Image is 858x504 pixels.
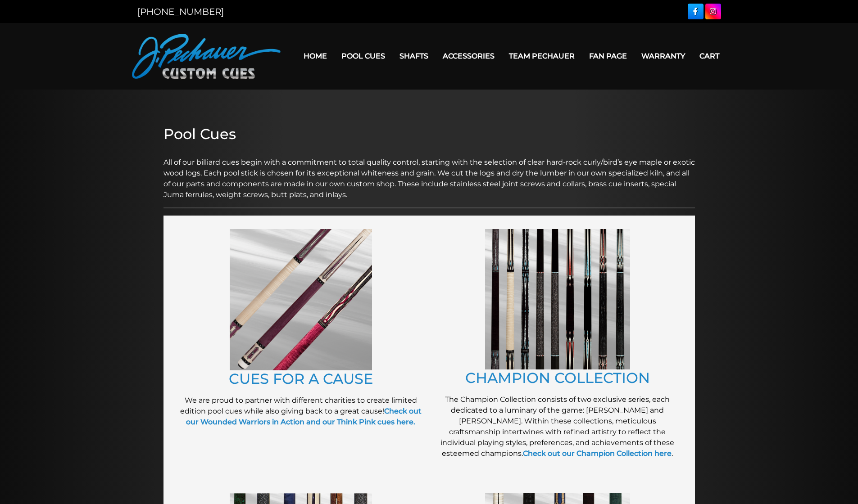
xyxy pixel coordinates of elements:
[186,407,422,426] a: Check out our Wounded Warriors in Action and our Think Pink cues here.
[137,6,224,17] a: [PHONE_NUMBER]
[436,45,502,67] a: Accessories
[392,45,436,67] a: Shafts
[465,369,650,387] a: CHAMPION COLLECTION
[523,449,672,458] a: Check out our Champion Collection here
[163,126,695,143] h2: Pool Cues
[132,34,281,79] img: Pechauer Custom Cues
[582,45,634,67] a: Fan Page
[502,45,582,67] a: Team Pechauer
[296,45,334,67] a: Home
[229,370,373,387] a: CUES FOR A CAUSE
[634,45,692,67] a: Warranty
[434,394,681,459] p: The Champion Collection consists of two exclusive series, each dedicated to a luminary of the gam...
[177,395,425,427] p: We are proud to partner with different charities to create limited edition pool cues while also g...
[692,45,726,67] a: Cart
[163,146,695,200] p: All of our billiard cues begin with a commitment to total quality control, starting with the sele...
[334,45,392,67] a: Pool Cues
